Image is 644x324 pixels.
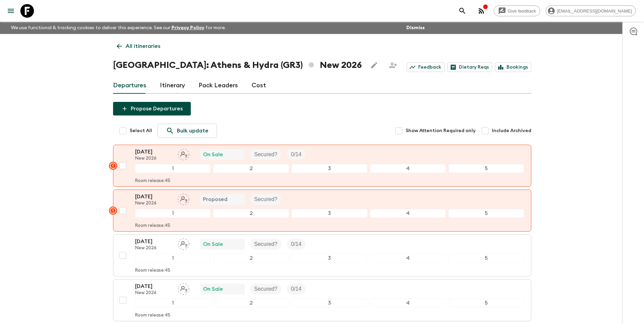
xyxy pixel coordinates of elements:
div: 3 [292,209,367,218]
p: New 2026 [135,156,172,161]
a: Pack Leaders [199,77,238,94]
div: 2 [213,254,289,263]
div: 2 [213,164,289,173]
button: search adventures [456,4,469,18]
p: 0 / 14 [291,285,301,293]
div: 5 [448,299,524,307]
span: Assign pack leader [178,285,189,291]
a: All itineraries [113,39,164,53]
div: 1 [135,164,211,173]
div: 1 [135,299,211,307]
div: Trip Fill [287,149,306,160]
a: Bookings [495,62,531,72]
div: 4 [370,254,446,263]
a: Give feedback [494,5,540,16]
span: Share this itinerary [386,58,400,72]
button: Propose Departures [113,102,191,115]
p: Secured? [254,285,278,293]
div: 5 [448,209,524,218]
a: Feedback [407,62,445,72]
div: Trip Fill [287,239,306,250]
span: Select All [130,127,152,134]
span: Show Attention Required only [406,127,476,134]
div: 4 [370,299,446,307]
button: Dismiss [405,23,426,33]
div: 4 [370,164,446,173]
p: New 2026 [135,201,172,206]
span: Give feedback [504,8,540,14]
div: 3 [292,164,367,173]
div: Trip Fill [287,284,306,294]
p: New 2026 [135,290,172,296]
a: Privacy Policy [171,25,204,30]
div: 1 [135,254,211,263]
h1: [GEOGRAPHIC_DATA]: Athens & Hydra (GR3) New 2026 [113,58,362,72]
p: On Sale [203,285,223,293]
div: 4 [370,209,446,218]
span: Assign pack leader [178,196,189,201]
p: Bulk update [177,127,208,135]
p: Proposed [203,195,227,203]
div: 5 [448,164,524,173]
p: We use functional & tracking cookies to deliver this experience. See our for more. [8,22,228,34]
span: Assign pack leader [178,151,189,156]
p: [DATE] [135,237,172,246]
p: Room release: 45 [135,313,170,318]
div: 1 [135,209,211,218]
p: Room release: 45 [135,268,170,273]
button: [DATE]New 2026Assign pack leaderOn SaleSecured?Trip Fill12345Room release:45 [113,234,531,276]
button: [DATE]New 2026Assign pack leaderOn SaleSecured?Trip Fill12345Room release:45 [113,145,531,187]
p: [DATE] [135,193,172,201]
div: Secured? [250,149,282,160]
p: [DATE] [135,282,172,290]
a: Bulk update [158,124,217,138]
div: 3 [292,299,367,307]
p: [DATE] [135,148,172,156]
p: Room release: 45 [135,223,170,229]
p: On Sale [203,150,223,159]
p: 0 / 14 [291,240,301,248]
a: Dietary Reqs [447,62,492,72]
p: Secured? [254,150,278,159]
div: 2 [213,299,289,307]
div: Secured? [250,194,282,205]
div: Secured? [250,284,282,294]
div: 3 [292,254,367,263]
p: Secured? [254,240,278,248]
span: [EMAIL_ADDRESS][DOMAIN_NAME] [553,8,636,14]
span: Assign pack leader [178,240,189,246]
button: menu [4,4,18,18]
p: All itineraries [126,42,160,50]
div: 2 [213,209,289,218]
button: [DATE]New 2026Assign pack leaderProposedSecured?12345Room release:45 [113,190,531,232]
button: Edit this itinerary [367,58,381,72]
div: Secured? [250,239,282,250]
a: Cost [252,77,266,94]
div: [EMAIL_ADDRESS][DOMAIN_NAME] [546,5,636,16]
a: Departures [113,77,146,94]
p: Secured? [254,195,278,203]
span: Include Archived [492,127,531,134]
p: New 2026 [135,246,172,251]
p: 0 / 14 [291,150,301,159]
div: 5 [448,254,524,263]
a: Itinerary [160,77,185,94]
button: [DATE]New 2026Assign pack leaderOn SaleSecured?Trip Fill12345Room release:45 [113,279,531,321]
p: Room release: 45 [135,178,170,184]
p: On Sale [203,240,223,248]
